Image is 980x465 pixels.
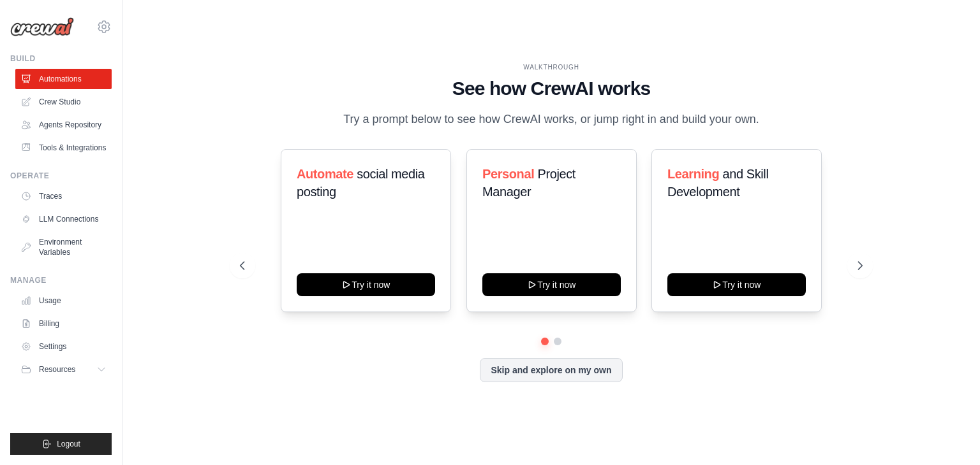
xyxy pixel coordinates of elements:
[297,167,425,199] span: social media posting
[240,77,863,100] h1: See how CrewAI works
[10,275,112,285] div: Manage
[337,110,766,129] p: Try a prompt below to see how CrewAI works, or jump right in and build your own.
[482,273,621,296] button: Try it now
[15,209,112,229] a: LLM Connections
[10,54,112,64] div: Build
[15,232,112,262] a: Environment Variables
[15,359,112,380] button: Resources
[667,167,719,181] span: Learning
[15,69,112,89] a: Automations
[15,290,112,311] a: Usage
[15,115,112,135] a: Agents Repository
[480,358,622,382] button: Skip and explore on my own
[297,167,353,181] span: Automate
[39,364,75,375] span: Resources
[15,138,112,158] a: Tools & Integrations
[10,17,74,36] img: Logo
[15,313,112,334] a: Billing
[297,273,435,296] button: Try it now
[10,171,112,181] div: Operate
[15,92,112,112] a: Crew Studio
[240,62,863,72] div: WALKTHROUGH
[15,186,112,206] a: Traces
[482,167,534,181] span: Personal
[482,167,575,199] span: Project Manager
[57,439,80,449] span: Logout
[10,433,112,455] button: Logout
[667,273,806,296] button: Try it now
[15,336,112,357] a: Settings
